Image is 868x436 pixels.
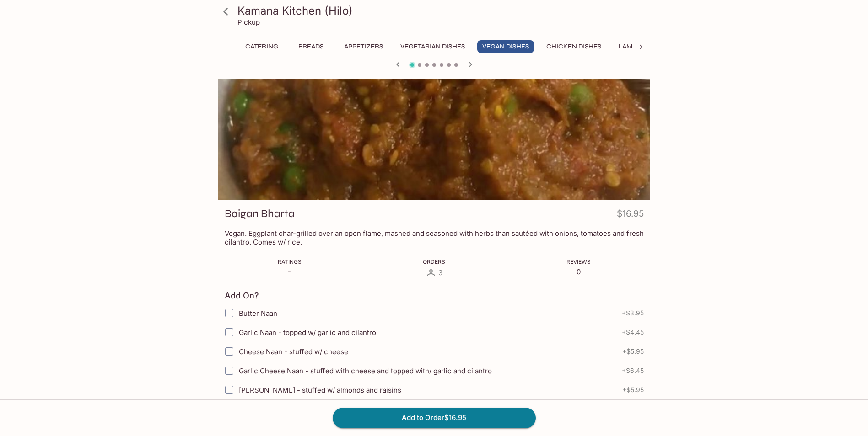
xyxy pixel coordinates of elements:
[566,258,591,265] span: Reviews
[218,79,650,200] div: Baigan Bharta
[477,40,534,53] button: Vegan Dishes
[333,408,536,428] button: Add to Order$16.95
[225,291,259,301] h4: Add On?
[622,329,644,336] span: + $4.45
[239,367,492,375] span: Garlic Cheese Naan - stuffed with cheese and topped with/ garlic and cilantro
[278,258,302,265] span: Ratings
[237,18,260,27] p: Pickup
[617,207,644,224] h4: $16.95
[239,386,401,394] span: [PERSON_NAME] - stuffed w/ almonds and raisins
[339,40,388,53] button: Appetizers
[622,348,644,355] span: + $5.95
[237,4,647,18] h3: Kamana Kitchen (Hilo)
[423,258,445,265] span: Orders
[622,386,644,393] span: + $5.95
[239,328,376,337] span: Garlic Naan - topped w/ garlic and cilantro
[566,267,591,276] p: 0
[622,309,644,317] span: + $3.95
[438,268,442,277] span: 3
[239,309,277,318] span: Butter Naan
[614,40,666,53] button: Lamb Dishes
[240,40,283,53] button: Catering
[239,347,348,356] span: Cheese Naan - stuffed w/ cheese
[395,40,470,53] button: Vegetarian Dishes
[291,40,332,53] button: Breads
[622,367,644,374] span: + $6.45
[225,207,295,221] h3: Baigan Bharta
[225,229,644,246] p: Vegan. Eggplant char-grilled over an open flame, mashed and seasoned with herbs than sautéed with...
[278,267,302,276] p: -
[541,40,606,53] button: Chicken Dishes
